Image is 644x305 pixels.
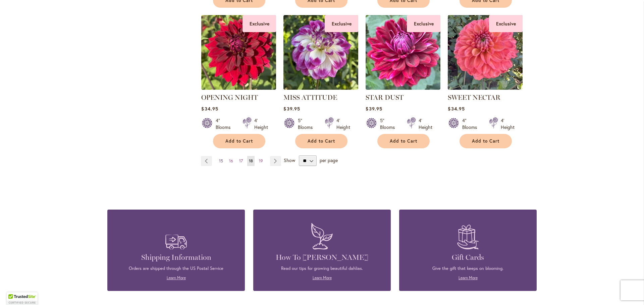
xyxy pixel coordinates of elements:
span: $39.95 [366,105,382,112]
a: Learn More [313,275,332,280]
p: Read our tips for growing beautiful dahlias. [263,265,381,272]
span: $34.95 [201,105,218,112]
div: Exclusive [407,15,440,32]
span: 18 [249,158,253,163]
a: OPENING NIGHT Exclusive [201,85,276,91]
span: Show [284,157,295,163]
button: Add to Cart [213,134,265,148]
span: $39.95 [283,105,300,112]
img: MISS ATTITUDE [283,15,358,90]
img: SWEET NECTAR [448,15,523,90]
span: Add to Cart [225,138,253,144]
div: 5" Blooms [298,117,317,131]
span: 19 [259,158,263,163]
div: 4" Blooms [216,117,234,131]
span: 17 [239,158,243,163]
div: 4' Height [419,117,432,131]
span: Add to Cart [308,138,335,144]
a: SWEET NECTAR Exclusive [448,85,523,91]
p: Orders are shipped through the US Postal Service [117,265,235,272]
div: 4' Height [254,117,268,131]
button: Add to Cart [460,134,512,148]
a: STAR DUST [366,93,404,101]
div: 4' Height [501,117,515,131]
div: 4' Height [336,117,350,131]
a: 19 [257,156,265,166]
a: STAR DUST Exclusive [366,85,440,91]
img: STAR DUST [366,15,440,90]
div: Exclusive [243,15,276,32]
img: OPENING NIGHT [201,15,276,90]
p: Give the gift that keeps on blooming. [409,265,527,272]
h4: Shipping Information [117,253,235,262]
a: MISS ATTITUDE [283,93,337,101]
h4: Gift Cards [409,253,527,262]
div: Exclusive [489,15,523,32]
a: OPENING NIGHT [201,93,258,101]
a: MISS ATTITUDE Exclusive [283,85,358,91]
span: Add to Cart [472,138,499,144]
button: Add to Cart [295,134,347,148]
button: Add to Cart [377,134,430,148]
span: per page [320,157,338,163]
span: 16 [229,158,233,163]
div: 5" Blooms [380,117,399,131]
a: SWEET NECTAR [448,93,500,101]
span: Add to Cart [390,138,417,144]
a: Learn More [459,275,478,280]
div: 4" Blooms [462,117,481,131]
span: 15 [219,158,223,163]
a: 17 [237,156,245,166]
iframe: Launch Accessibility Center [5,281,24,300]
span: $34.95 [448,105,465,112]
a: 15 [217,156,225,166]
h4: How To [PERSON_NAME] [263,253,381,262]
a: 16 [227,156,235,166]
div: Exclusive [325,15,358,32]
a: Learn More [167,275,186,280]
